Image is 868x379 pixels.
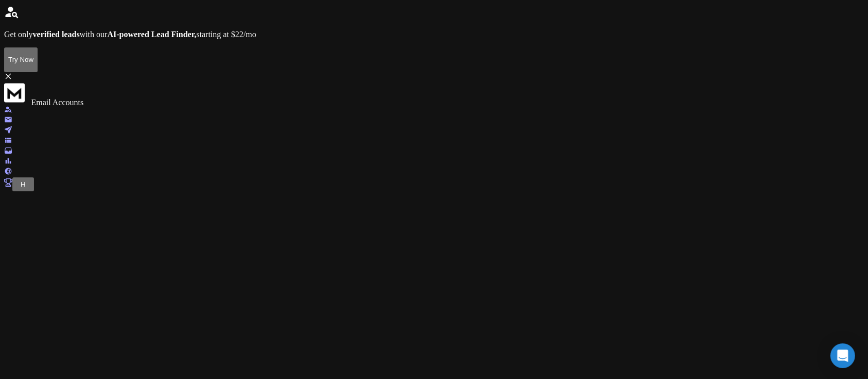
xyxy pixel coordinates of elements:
p: Get only with our starting at $22/mo [4,30,864,39]
p: Try Now [8,56,33,63]
button: Try Now [4,47,38,72]
img: logo [4,83,25,103]
div: Email Accounts [31,98,83,107]
div: Open Intercom Messenger [830,343,855,368]
span: H [21,180,26,188]
strong: verified leads [33,30,80,39]
button: H [12,177,34,191]
strong: AI-powered Lead Finder, [107,30,196,39]
button: H [16,179,30,190]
